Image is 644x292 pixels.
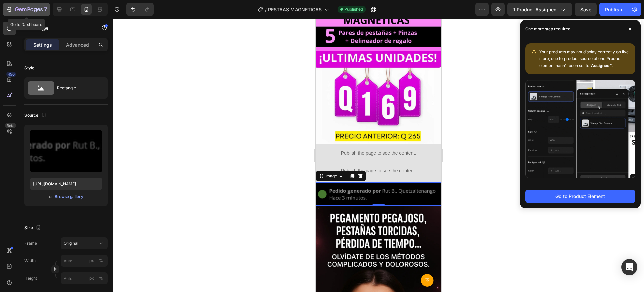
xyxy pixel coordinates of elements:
[599,3,628,16] button: Publish
[57,80,98,96] div: Rectangle
[66,41,89,48] p: Advanced
[525,26,570,32] p: One more step required
[61,237,108,249] button: Original
[589,63,612,68] b: “Assigned”
[24,111,48,120] div: Source
[575,3,597,16] button: Save
[344,6,363,12] span: Published
[33,41,52,48] p: Settings
[24,65,34,71] div: Style
[507,3,572,16] button: 1 product assigned
[64,240,78,246] span: Original
[97,274,105,282] button: px
[539,49,629,68] span: Your products may not display correctly on live store, due to product source of one Product eleme...
[88,257,96,265] button: %
[316,19,441,292] iframe: To enrich screen reader interactions, please activate Accessibility in Grammarly extension settings
[55,194,83,200] div: Browse gallery
[268,6,322,13] span: PESTAAS MAGNETICAS
[525,190,635,203] button: Go to Product Element
[99,275,103,281] div: %
[24,223,42,233] div: Size
[49,193,53,201] span: or
[61,272,108,284] input: px%
[605,6,622,13] div: Publish
[30,130,102,172] img: preview-image
[24,258,36,264] label: Width
[265,6,267,13] span: /
[44,5,47,13] p: 7
[513,6,557,13] span: 1 product assigned
[97,257,105,265] button: px
[88,274,96,282] button: %
[580,7,591,12] span: Save
[24,240,37,246] label: Frame
[6,72,16,77] div: 450
[24,275,37,281] label: Height
[61,255,108,267] input: px%
[621,259,637,275] div: Open Intercom Messenger
[126,3,154,16] div: Undo/Redo
[5,123,16,128] div: Beta
[99,258,103,264] div: %
[30,178,102,190] input: https://example.com/image.jpg
[54,193,84,200] button: Browse gallery
[555,193,605,200] div: Go to Product Element
[89,275,94,281] div: px
[89,258,94,264] div: px
[33,24,90,32] p: Image
[3,3,50,16] button: 7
